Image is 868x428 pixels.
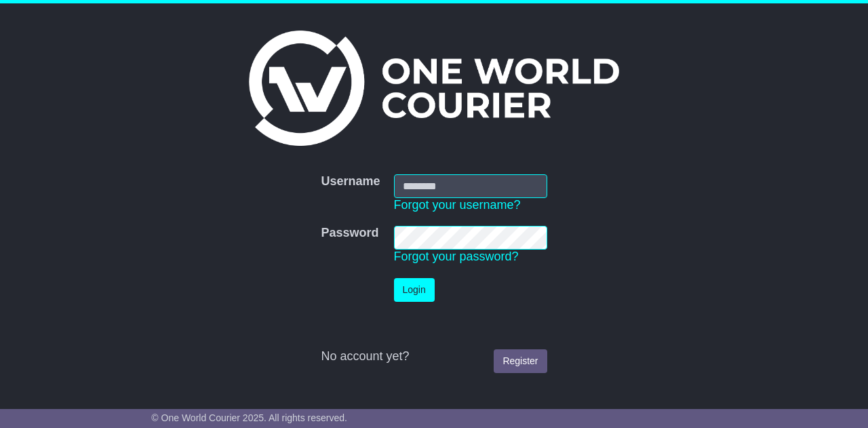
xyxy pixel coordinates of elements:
[249,31,619,146] img: One World
[321,226,378,241] label: Password
[394,278,435,302] button: Login
[394,198,521,212] a: Forgot your username?
[394,250,519,263] a: Forgot your password?
[151,412,347,423] span: © One World Courier 2025. All rights reserved.
[321,349,547,364] div: No account yet?
[494,349,547,373] a: Register
[321,174,380,189] label: Username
